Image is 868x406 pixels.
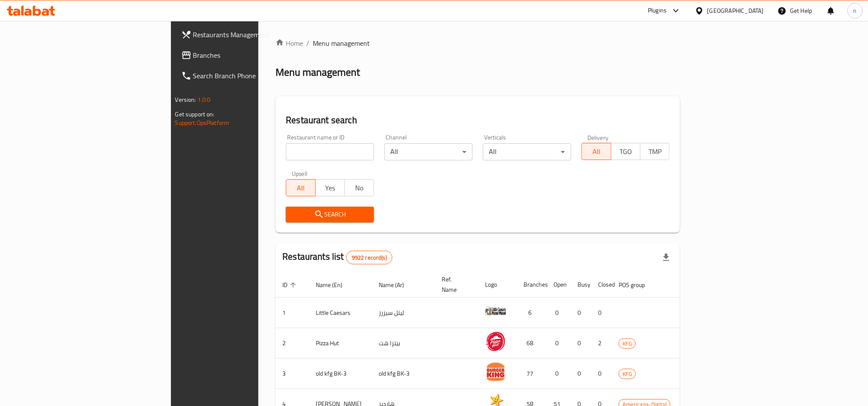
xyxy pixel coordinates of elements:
input: Search for restaurant name or ID.. [286,143,374,160]
div: All [483,143,571,160]
th: Open [547,272,571,298]
span: All [585,145,608,158]
button: TGO [611,143,641,160]
td: 68 [517,328,547,359]
span: Name (En) [316,280,353,290]
span: Menu management [313,38,370,48]
span: KFG [619,339,635,349]
td: 0 [591,298,612,328]
td: 0 [571,359,591,389]
td: 0 [591,359,612,389]
img: old kfg BK-3 [485,361,506,382]
div: Total records count [346,251,392,264]
td: 0 [547,359,571,389]
th: Branches [517,272,547,298]
h2: Restaurant search [286,114,670,127]
span: No [348,182,371,194]
td: 77 [517,359,547,389]
span: Search [293,209,367,220]
div: All [384,143,473,160]
td: Little Caesars [309,298,372,328]
button: No [344,179,374,196]
span: ID [282,280,299,290]
a: Search Branch Phone [174,65,316,86]
img: Little Caesars [485,300,506,322]
button: Search [286,207,374,222]
span: Search Branch Phone [193,71,309,81]
span: Name (Ar) [379,280,415,290]
a: Support.OpsPlatform [175,117,230,128]
div: Plugins [648,6,667,16]
td: بيتزا هت [372,328,435,359]
div: Export file [656,247,676,268]
td: 6 [517,298,547,328]
span: TGO [615,145,637,158]
span: Get support on: [175,109,215,120]
td: Pizza Hut [309,328,372,359]
button: All [581,143,611,160]
th: Logo [478,272,517,298]
span: POS group [619,280,656,290]
span: Version: [175,94,196,105]
h2: Menu management [275,65,360,79]
span: Ref. Name [442,274,468,295]
th: Busy [571,272,591,298]
span: TMP [644,145,666,158]
th: Closed [591,272,612,298]
span: Restaurants Management [193,30,309,40]
td: old kfg BK-3 [372,359,435,389]
div: [GEOGRAPHIC_DATA] [707,6,764,15]
span: 1.0.0 [198,94,211,105]
td: ليتل سيزرز [372,298,435,328]
img: Pizza Hut [485,331,506,352]
span: Branches [193,50,309,60]
td: 0 [571,328,591,359]
button: All [286,179,315,196]
button: Yes [315,179,345,196]
span: All [290,182,312,194]
span: KFG [619,369,635,379]
td: 0 [547,298,571,328]
span: n [853,6,857,15]
nav: breadcrumb [275,38,680,48]
td: 0 [571,298,591,328]
button: TMP [640,143,670,160]
span: 9922 record(s) [347,254,392,262]
label: Delivery [587,134,609,140]
label: Upsell [292,171,308,177]
a: Branches [174,45,316,65]
td: old kfg BK-3 [309,359,372,389]
a: Restaurants Management [174,24,316,45]
h2: Restaurants list [282,250,392,264]
td: 2 [591,328,612,359]
span: Yes [319,182,341,194]
td: 0 [547,328,571,359]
